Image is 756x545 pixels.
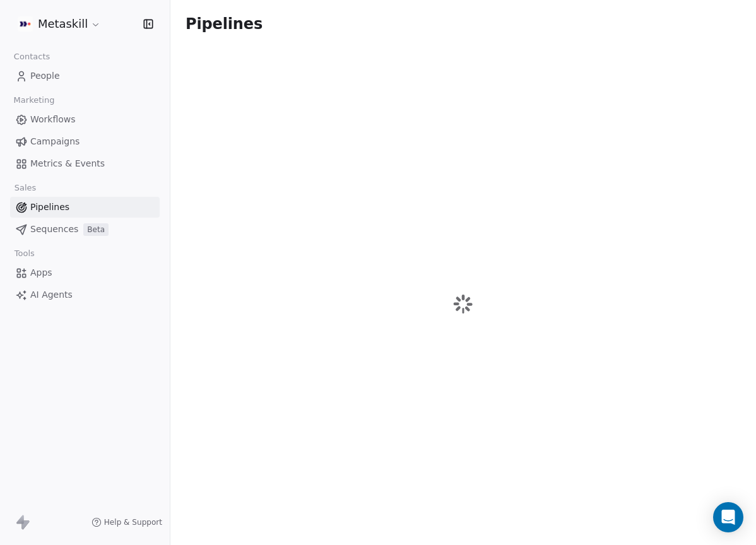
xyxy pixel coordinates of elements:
a: Apps [10,262,160,283]
a: AI Agents [10,284,160,305]
span: Apps [30,266,52,279]
a: SequencesBeta [10,219,160,240]
span: Marketing [8,91,60,110]
span: Tools [9,244,40,263]
a: Campaigns [10,131,160,152]
div: Open Intercom Messenger [713,502,743,532]
span: Sequences [30,223,78,236]
a: Help & Support [92,517,162,527]
span: People [30,69,60,83]
span: Pipelines [30,201,69,214]
span: Pipelines [186,15,263,33]
button: Metaskill [15,13,103,35]
a: Workflows [10,109,160,130]
span: Beta [83,223,109,236]
span: AI Agents [30,288,73,302]
span: Workflows [30,113,76,126]
img: AVATAR%20METASKILL%20-%20Colori%20Positivo.png [18,16,33,32]
span: Metrics & Events [30,157,105,170]
a: Metrics & Events [10,153,160,174]
a: Pipelines [10,197,160,218]
span: Campaigns [30,135,80,148]
span: Help & Support [104,517,162,527]
a: People [10,66,160,86]
span: Sales [9,179,42,197]
span: Metaskill [38,16,88,32]
span: Contacts [8,47,56,66]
